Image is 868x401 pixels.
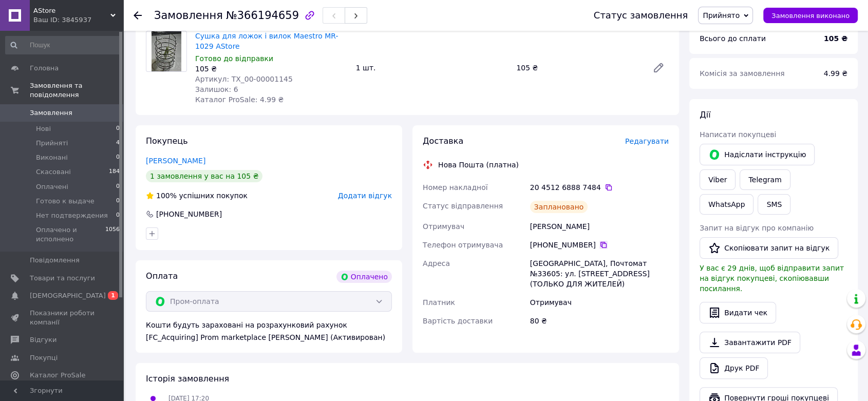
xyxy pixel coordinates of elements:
[33,15,123,25] div: Ваш ID: 3845937
[108,291,118,300] span: 1
[700,302,776,323] button: Видати чек
[5,36,121,54] input: Пошук
[134,10,142,21] div: Повернутися назад
[36,167,71,177] span: Скасовані
[154,9,223,22] span: Замовлення
[116,139,120,148] span: 4
[226,9,299,22] span: №366194659
[423,183,488,192] span: Номер накладної
[109,167,120,177] span: 184
[36,139,68,148] span: Прийняті
[146,190,248,201] div: успішних покупок
[30,274,95,283] span: Товари та послуги
[700,34,766,43] span: Всього до сплати
[528,217,671,236] div: [PERSON_NAME]
[36,197,95,206] span: Готово к выдаче
[700,130,776,139] span: Написати покупцеві
[423,202,503,210] span: Статус відправлення
[30,64,59,73] span: Головна
[36,211,108,220] span: Нет подтверждения
[116,211,120,220] span: 0
[740,169,790,190] a: Telegram
[30,256,80,265] span: Повідомлення
[156,192,177,200] span: 100%
[528,293,671,312] div: Отримувач
[155,209,223,219] div: [PHONE_NUMBER]
[338,192,392,200] span: Додати відгук
[700,110,710,120] span: Дії
[116,197,120,206] span: 0
[625,137,669,145] span: Редагувати
[352,61,513,75] div: 1 шт.
[700,264,844,293] span: У вас є 29 днів, щоб відправити запит на відгук покупцеві, скопіювавши посилання.
[758,194,790,215] button: SMS
[116,124,120,133] span: 0
[336,271,392,283] div: Оплачено
[30,335,56,345] span: Відгуки
[146,320,392,342] div: Кошти будуть зараховані на розрахунковий рахунок
[30,81,123,100] span: Замовлення та повідомлення
[423,136,463,146] span: Доставка
[195,96,284,104] span: Каталог ProSale: 4.99 ₴
[33,6,110,15] span: AStore
[512,61,644,75] div: 105 ₴
[36,153,68,162] span: Виконані
[30,108,72,118] span: Замовлення
[195,85,238,93] span: Залишок: 6
[116,182,120,192] span: 0
[146,170,262,182] div: 1 замовлення у вас на 105 ₴
[30,291,106,300] span: [DEMOGRAPHIC_DATA]
[195,75,293,83] span: Артикул: TX_00-00001145
[700,332,800,353] a: Завантажити PDF
[700,144,815,165] button: Надіслати інструкцію
[423,317,493,325] span: Вартість доставки
[530,182,669,193] div: 20 4512 6888 7484
[195,64,348,74] div: 105 ₴
[530,201,588,213] div: Заплановано
[30,353,58,362] span: Покупці
[771,12,850,20] span: Замовлення виконано
[146,271,178,281] span: Оплата
[703,11,740,20] span: Прийнято
[146,136,188,146] span: Покупець
[146,374,229,384] span: Історія замовлення
[30,309,95,327] span: Показники роботи компанії
[700,224,814,232] span: Запит на відгук про компанію
[146,157,205,165] a: [PERSON_NAME]
[423,298,455,307] span: Платник
[763,8,858,23] button: Замовлення виконано
[530,240,669,250] div: [PHONE_NUMBER]
[423,259,450,268] span: Адреса
[423,222,464,231] span: Отримувач
[700,194,753,215] a: WhatsApp
[105,225,120,244] span: 1056
[824,69,847,78] span: 4.99 ₴
[700,237,838,259] button: Скопіювати запит на відгук
[436,160,521,170] div: Нова Пошта (платна)
[648,58,669,78] a: Редагувати
[36,182,68,192] span: Оплачені
[195,32,338,50] a: Сушка для ложок і вилок Maestro MR-1029 AStore
[30,371,85,380] span: Каталог ProSale
[528,312,671,330] div: 80 ₴
[152,31,182,71] img: Сушка для ложок і вилок Maestro MR-1029 AStore
[528,254,671,293] div: [GEOGRAPHIC_DATA], Почтомат №33605: ул. [STREET_ADDRESS] (ТОЛЬКО ДЛЯ ЖИТЕЛЕЙ)
[700,69,785,78] span: Комісія за замовлення
[824,34,847,43] b: 105 ₴
[594,10,688,21] div: Статус замовлення
[700,357,768,379] a: Друк PDF
[116,153,120,162] span: 0
[700,169,735,190] a: Viber
[36,124,51,133] span: Нові
[195,54,273,63] span: Готово до відправки
[36,225,105,244] span: Оплачено и исполнено
[146,332,392,342] div: [FC_Acquiring] Prom marketplace [PERSON_NAME] (Активирован)
[423,241,503,249] span: Телефон отримувача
